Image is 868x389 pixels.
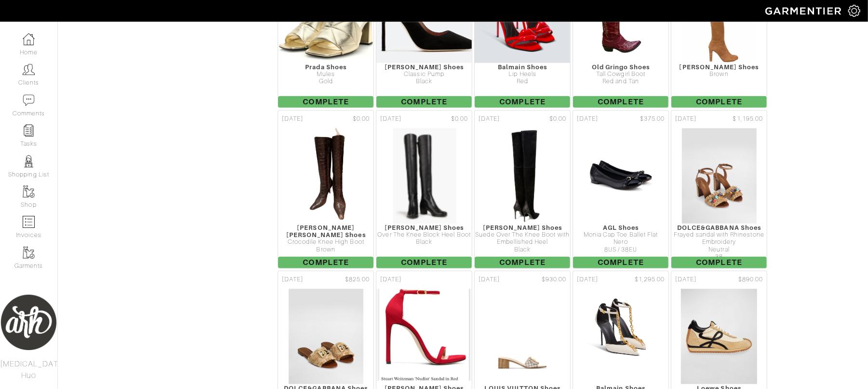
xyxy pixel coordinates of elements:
[577,275,598,284] span: [DATE]
[475,246,570,253] div: Black
[277,109,375,270] a: [DATE] $0.00 [PERSON_NAME] [PERSON_NAME] Shoes Crocodile Knee High Boot Brown Complete
[23,155,35,167] img: stylists-icon-eb353228a002819b7ec25b43dbf5f0378dd9e0616d9560372ff212230b889e62.png
[671,71,767,78] div: Brown
[278,224,374,239] div: [PERSON_NAME] [PERSON_NAME] Shoes
[671,253,767,261] div: 38
[640,114,665,124] span: $375.00
[23,247,35,259] img: garments-icon-b7da505a4dc4fd61783c78ac3ca0ef83fa9d6f193b1c9dc38574b1d14d53ca28.png
[585,289,657,385] img: hkX7cU4z87zKP5akTGPQpnc5
[671,96,767,108] span: Complete
[278,78,374,85] div: Gold
[278,71,374,78] div: Mules
[733,114,763,124] span: $1,195.00
[451,114,468,124] span: $0.00
[474,289,571,385] img: D2taZ8Z2ufNRGFX58KpX6TzE
[549,114,566,124] span: $0.00
[542,275,566,284] span: $930.00
[671,246,767,253] div: Neutral
[573,71,668,78] div: Tall Cowgirl Boot
[376,238,472,246] div: Black
[671,63,767,71] div: [PERSON_NAME] Shoes
[345,275,370,284] span: $825.00
[353,114,370,124] span: $0.00
[376,231,472,238] div: Over The Knee Block Heel Boot
[475,63,570,71] div: Balmain Shoes
[500,128,545,224] img: e9mXGeqVcqLcnHZVRVu3FKPY
[738,275,763,284] span: $890.00
[376,224,472,231] div: [PERSON_NAME] Shoes
[573,63,668,71] div: Old Gringo Shoes
[479,114,500,124] span: [DATE]
[761,2,848,19] img: garmentier-logo-header-white-b43fb05a5012e4ada735d5af1a66efaba907eab6374d6393d1fbf88cb4ef424d.png
[23,33,35,45] img: dashboard-icon-dbcd8f5a0b271acd01030246c82b418ddd0df26cd7fceb0bd07c9910d44c42f6.png
[848,5,860,17] img: gear-icon-white-bd11855cb880d31180b6d7d6211b90ccbf57a29d726f0c71d8c61bd08dd39cc2.png
[475,78,570,85] div: Red
[475,224,570,231] div: [PERSON_NAME] Shoes
[376,289,472,385] img: QoZQy6MkKaWkzJovuB8oWvxk
[282,114,303,124] span: [DATE]
[675,114,696,124] span: [DATE]
[278,257,374,268] span: Complete
[282,275,303,284] span: [DATE]
[670,109,768,270] a: [DATE] $1,195.00 DOLCE&GABBANA Shoes Frayed sandal with Rhinestone Embroidery Neutral 38 Complete
[23,186,35,198] img: garments-icon-b7da505a4dc4fd61783c78ac3ca0ef83fa9d6f193b1c9dc38574b1d14d53ca28.png
[375,109,473,270] a: [DATE] $0.00 [PERSON_NAME] Shoes Over The Knee Block Heel Boot Black Complete
[278,63,374,71] div: Prada Shoes
[23,216,35,228] img: orders-icon-0abe47150d42831381b5fb84f609e132dff9fe21cb692f30cb5eec754e2cba89.png
[380,114,401,124] span: [DATE]
[23,125,35,137] img: reminder-icon-8004d30b9f0a5d33ae49ab947aed9ed385cf756f9e5892f1edd6e32f2345188e.png
[479,275,500,284] span: [DATE]
[278,238,374,246] div: Crocodile Knee High Boot
[573,78,668,85] div: Red and Tan
[671,257,767,268] span: Complete
[23,94,35,106] img: comment-icon-a0a6a9ef722e966f86d9cbdc48e553b5cf19dbc54f86b18d962a5391bc8f6eb6.png
[376,71,472,78] div: Classic Pump
[573,238,668,246] div: Nero
[573,96,668,108] span: Complete
[475,71,570,78] div: Lip Heels
[573,257,668,268] span: Complete
[23,63,35,75] img: clients-icon-6bae9207a08558b7cb47a8932f037763ab4055f8c8b6bfacd5dc20c3e0201464.png
[376,257,472,268] span: Complete
[671,231,767,246] div: Frayed sandal with Rhinestone Embroidery
[681,289,758,385] img: xwsfQ8i88rCVgxmvK6K58sAu
[635,275,665,284] span: $1,295.00
[392,128,457,224] img: iWX4gz1n2myjovpX1R3iqtXC
[589,128,653,224] img: JWvsf1bL92C3s55yDDGwheeQ
[475,231,570,246] div: Suede Over The Knee Boot with Embellished Heel
[573,231,668,238] div: Monia Cap Toe Ballet Flat
[475,96,570,108] span: Complete
[572,109,670,270] a: [DATE] $375.00 AGL Shoes Monia Cap Toe Ballet Flat Nero 8US / 38EU Complete
[288,289,364,385] img: wePNDyTRaJ1zKduZ7zK3p2e8
[675,275,696,284] span: [DATE]
[473,109,572,270] a: [DATE] $0.00 [PERSON_NAME] Shoes Suede Over The Knee Boot with Embellished Heel Black Complete
[290,128,362,224] img: XkqLQmk1bHur9S5crMX4rsUA
[376,78,472,85] div: Black
[577,114,598,124] span: [DATE]
[681,128,757,224] img: 2iHdtDfvUCgxq2CnS4UtvcvE
[380,275,401,284] span: [DATE]
[376,96,472,108] span: Complete
[573,246,668,253] div: 8US / 38EU
[671,224,767,231] div: DOLCE&GABBANA Shoes
[278,96,374,108] span: Complete
[475,257,570,268] span: Complete
[376,63,472,71] div: [PERSON_NAME] Shoes
[278,246,374,253] div: Brown
[573,224,668,231] div: AGL Shoes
